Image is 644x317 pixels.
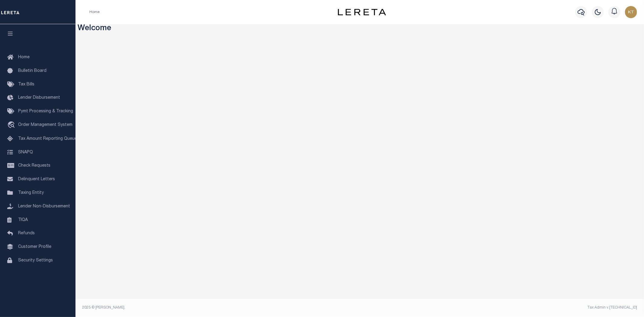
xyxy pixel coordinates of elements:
span: Pymt Processing & Tracking [18,109,73,114]
span: SNAPQ [18,150,33,154]
span: Home [18,55,30,59]
span: Tax Amount Reporting Queue [18,137,77,141]
span: Order Management System [18,123,72,127]
span: Taxing Entity [18,191,44,195]
span: Bulletin Board [18,69,46,73]
div: 2025 © [PERSON_NAME]. [78,305,360,310]
span: Customer Profile [18,245,51,249]
div: Tax Admin v.[TECHNICAL_ID] [364,305,637,310]
img: logo-dark.svg [338,9,386,15]
span: Delinquent Letters [18,177,55,181]
span: Refunds [18,231,35,235]
span: Check Requests [18,164,50,168]
h3: Welcome [78,24,642,34]
i: travel_explore [7,121,17,129]
span: Tax Bills [18,82,34,87]
span: Security Settings [18,258,53,263]
span: TIQA [18,218,28,222]
img: svg+xml;base64,PHN2ZyB4bWxucz0iaHR0cDovL3d3dy53My5vcmcvMjAwMC9zdmciIHBvaW50ZXItZXZlbnRzPSJub25lIi... [625,6,637,18]
span: Lender Non-Disbursement [18,204,70,209]
li: Home [89,9,100,15]
span: Lender Disbursement [18,96,60,100]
